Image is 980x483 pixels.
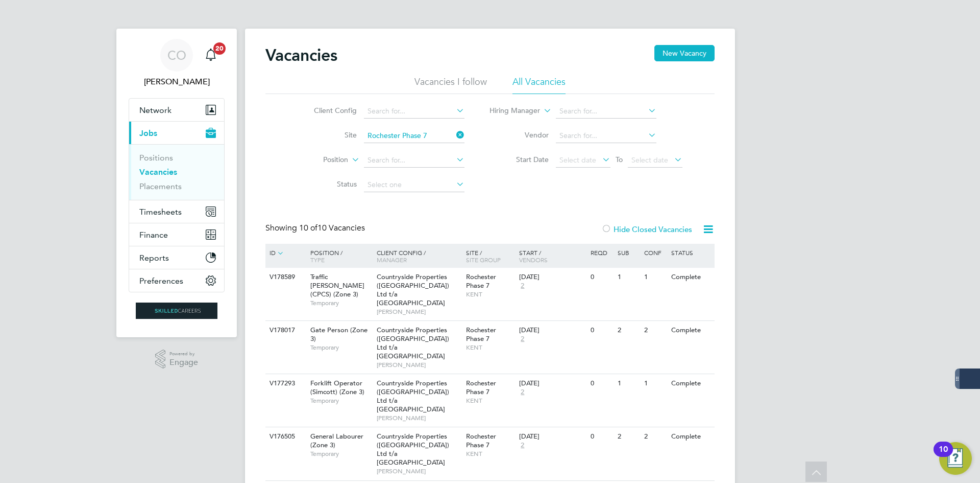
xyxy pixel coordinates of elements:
[364,129,464,143] input: Search for...
[377,256,407,264] span: Manager
[519,282,526,290] span: 2
[298,106,357,115] label: Client Config
[669,427,713,446] div: Complete
[377,326,449,360] span: Countryside Properties ([GEOGRAPHIC_DATA]) Ltd t/a [GEOGRAPHIC_DATA]
[267,321,303,340] div: V178017
[155,350,199,369] a: Powered byEngage
[310,397,372,405] span: Temporary
[519,273,585,282] div: [DATE]
[167,49,186,62] span: CO
[615,244,642,261] div: Sub
[267,244,303,262] div: ID
[139,230,168,240] span: Finance
[939,449,948,463] div: 10
[289,155,348,165] label: Position
[298,179,357,189] label: Status
[642,427,668,446] div: 2
[377,308,461,316] span: [PERSON_NAME]
[267,374,303,393] div: V177293
[490,155,549,164] label: Start Date
[129,99,224,121] button: Network
[615,427,642,446] div: 2
[139,128,157,138] span: Jobs
[129,144,224,200] div: Jobs
[139,105,171,115] span: Network
[377,379,449,413] span: Countryside Properties ([GEOGRAPHIC_DATA]) Ltd t/a [GEOGRAPHIC_DATA]
[310,299,372,307] span: Temporary
[265,45,337,65] h2: Vacancies
[556,104,656,119] input: Search for...
[299,223,365,233] span: 10 Vacancies
[139,253,169,263] span: Reports
[588,268,615,287] div: 0
[377,467,461,475] span: [PERSON_NAME]
[669,321,713,340] div: Complete
[466,397,514,405] span: KENT
[310,432,363,449] span: General Labourer (Zone 3)
[129,223,224,246] button: Finance
[466,290,514,298] span: KENT
[519,326,585,335] div: [DATE]
[310,326,367,343] span: Gate Person (Zone 3)
[481,106,540,116] label: Hiring Manager
[512,76,566,94] li: All Vacancies
[310,272,364,298] span: Traffic [PERSON_NAME] (CPCS) (Zone 3)
[642,268,668,287] div: 1
[139,207,182,217] span: Timesheets
[213,42,226,55] span: 20
[615,374,642,393] div: 1
[466,450,514,458] span: KENT
[615,321,642,340] div: 2
[615,268,642,287] div: 1
[519,432,585,441] div: [DATE]
[364,104,464,119] input: Search for...
[588,244,615,261] div: Reqd
[519,335,526,343] span: 2
[556,129,656,143] input: Search for...
[466,326,496,343] span: Rochester Phase 7
[201,39,221,72] a: 20
[310,379,364,396] span: Forklift Operator (Simcott) (Zone 3)
[939,442,972,475] button: Open Resource Center, 10 new notifications
[463,244,517,268] div: Site /
[116,29,237,337] nav: Main navigation
[669,244,713,261] div: Status
[129,76,225,88] span: Craig O'Donovan
[466,256,501,264] span: Site Group
[267,268,303,287] div: V178589
[642,244,668,261] div: Conf
[310,256,325,264] span: Type
[588,321,615,340] div: 0
[139,181,182,191] a: Placements
[377,414,461,422] span: [PERSON_NAME]
[310,343,372,352] span: Temporary
[517,244,588,268] div: Start /
[139,276,183,286] span: Preferences
[129,303,225,319] a: Go to home page
[519,256,548,264] span: Vendors
[642,321,668,340] div: 2
[139,167,177,177] a: Vacancies
[466,379,496,396] span: Rochester Phase 7
[612,153,626,166] span: To
[364,178,464,192] input: Select one
[377,432,449,467] span: Countryside Properties ([GEOGRAPHIC_DATA]) Ltd t/a [GEOGRAPHIC_DATA]
[129,246,224,269] button: Reports
[310,450,372,458] span: Temporary
[129,200,224,223] button: Timesheets
[519,388,526,397] span: 2
[490,130,549,140] label: Vendor
[588,427,615,446] div: 0
[139,153,173,163] a: Positions
[267,427,303,446] div: V176505
[299,223,317,233] span: 10 of
[303,244,374,268] div: Position /
[374,244,463,268] div: Client Config /
[364,153,464,168] input: Search for...
[519,441,526,450] span: 2
[298,130,357,140] label: Site
[466,272,496,290] span: Rochester Phase 7
[265,223,367,234] div: Showing
[669,268,713,287] div: Complete
[129,122,224,144] button: Jobs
